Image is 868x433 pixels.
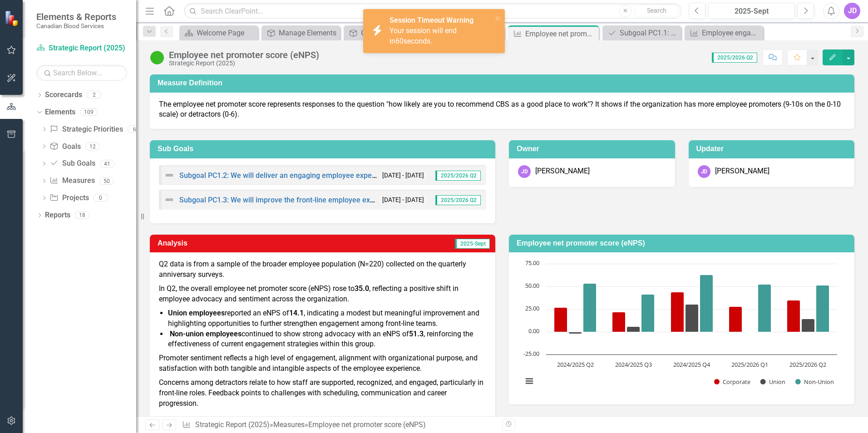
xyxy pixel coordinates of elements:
[671,292,684,332] path: 2024/2025 Q4, 43.8. Corporate.
[641,295,655,332] path: 2024/2025 Q3, 41.4. Non-Union.
[80,108,98,116] div: 109
[525,259,539,267] text: 75.00
[569,332,582,334] path: 2024/2025 Q2, -2.2. Union.
[182,27,256,39] a: Welcome Page
[627,327,640,332] path: 2024/2025 Q3, 5.6. Union.
[435,171,481,181] span: 2025/2026 Q2
[159,282,486,306] p: In Q2, the overall employee net promoter score (eNPS) rose to , reflecting a positive shift in em...
[525,304,539,312] text: 25.00
[731,360,768,369] text: 2025/2026 Q1
[789,360,826,369] text: 2025/2026 Q2
[5,10,20,26] img: ClearPoint Strategy
[355,284,369,293] strong: 35.0
[159,259,486,282] p: Q2 data is from a sample of the broader employee population (N=220) collected on the quarterly an...
[49,142,80,152] a: Goals
[495,13,501,23] button: close
[686,305,699,332] path: 2024/2025 Q4, 30.4. Union.
[36,11,116,22] span: Elements & Reports
[557,360,594,369] text: 2024/2025 Q2
[382,171,424,180] small: [DATE] - [DATE]
[361,27,420,39] div: Goal PC1: We will deliver a consistently engaging employee experience, strengthening belonging an...
[687,27,761,39] a: Employee engagement
[615,360,652,369] text: 2024/2025 Q3
[760,378,785,386] button: Show Union
[164,170,175,181] img: Not Defined
[700,275,713,332] path: 2024/2025 Q4, 62.8. Non-Union.
[197,27,256,39] div: Welcome Page
[346,27,420,39] a: Goal PC1: We will deliver a consistently engaging employee experience, strengthening belonging an...
[605,27,679,39] a: Subgoal PC1.1: We will [PERSON_NAME] a culture that aligns with our values and connects employees...
[729,307,742,332] path: 2025/2026 Q1, 27.9. Corporate.
[517,145,671,153] h3: Owner
[45,90,82,100] a: Scorecards
[36,43,127,54] a: Strategic Report (2025)
[525,281,539,290] text: 50.00
[382,196,424,204] small: [DATE] - [DATE]
[583,284,597,332] path: 2024/2025 Q2, 53.5. Non-Union.
[518,165,531,178] div: JD
[179,196,400,204] a: Subgoal PC1.3: We will improve the front-line employee experience.
[569,305,815,334] g: Union, bar series 2 of 3 with 5 bars.
[395,37,404,45] span: 60
[45,107,75,118] a: Elements
[279,27,338,39] div: Manage Elements
[36,65,127,81] input: Search Below...
[390,16,473,25] strong: Session Timeout Warning
[100,160,114,167] div: 41
[164,194,175,205] img: Not Defined
[87,91,101,99] div: 2
[94,194,108,202] div: 0
[634,5,680,17] button: Search
[525,28,597,39] div: Employee net promoter score (eNPS)
[168,329,486,350] li: continued to show strong advocacy with an eNPS of , reinforcing the effectiveness of current enga...
[612,312,626,332] path: 2024/2025 Q3, 21.7. Corporate.
[554,308,567,332] path: 2024/2025 Q2, 26.9. Corporate.
[714,378,750,386] button: Show Corporate
[49,158,95,169] a: Sub Goals
[802,319,815,332] path: 2025/2026 Q2, 14.1. Union.
[518,259,845,395] div: Chart. Highcharts interactive chart.
[523,349,539,358] text: -25.00
[787,300,800,332] path: 2025/2026 Q2, 35. Corporate.
[168,309,225,317] strong: Union employees
[159,99,845,120] p: The employee net promoter score represents responses to the question "how likely are you to recom...
[455,239,490,249] span: 2025-Sept
[795,378,833,386] button: Show Non-Union
[85,143,100,150] div: 12
[528,327,539,335] text: 0.00
[698,165,710,178] div: JD
[523,375,536,388] button: View chart menu, Chart
[182,420,495,430] div: » »
[620,27,679,39] div: Subgoal PC1.1: We will [PERSON_NAME] a culture that aligns with our values and connects employees...
[169,50,319,60] div: Employee net promoter score (eNPS)
[554,292,800,332] g: Corporate, bar series 1 of 3 with 5 bars.
[435,195,481,205] span: 2025/2026 Q2
[647,7,666,14] span: Search
[409,330,424,338] strong: 51.3
[711,6,792,17] div: 2025-Sept
[583,275,829,332] g: Non-Union, bar series 3 of 3 with 5 bars.
[49,124,123,135] a: Strategic Priorities
[390,26,457,45] span: Your session will end in seconds.
[758,285,771,332] path: 2025/2026 Q1, 52.2. Non-Union.
[184,3,682,19] input: Search ClearPoint...
[49,176,94,186] a: Measures
[170,330,242,338] strong: Non-union employees
[518,259,842,395] svg: Interactive chart
[308,420,426,429] div: Employee net promoter score (eNPS)
[45,210,70,221] a: Reports
[289,309,304,317] strong: 14.1
[535,166,590,177] div: [PERSON_NAME]
[816,285,829,332] path: 2025/2026 Q2, 51.3. Non-Union.
[696,145,850,153] h3: Updater
[128,125,142,133] div: 6
[36,22,116,30] small: Canadian Blood Services
[517,239,850,247] h3: Employee net promoter score (eNPS)
[169,60,319,67] div: Strategic Report (2025)
[150,50,164,65] img: On Target
[844,3,860,19] button: JD
[168,308,486,329] li: reported an eNPS of , indicating a modest but meaningful improvement and highlighting opportuniti...
[273,420,305,429] a: Measures
[158,239,309,247] h3: Analysis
